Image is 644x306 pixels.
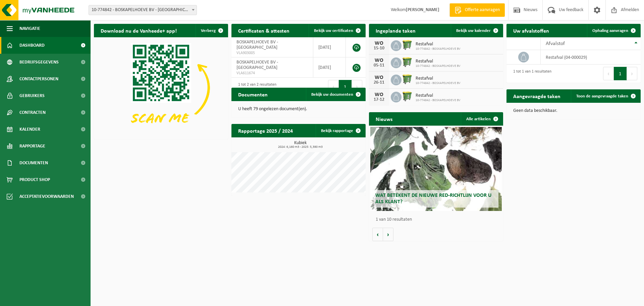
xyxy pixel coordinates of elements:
[236,50,308,56] span: VLA903005
[369,24,422,37] h2: Ingeplande taken
[416,98,461,102] span: 10-774842 - BOSKAPELHOEVE BV
[19,138,45,155] span: Rapportage
[236,40,278,50] span: BOSKAPELHOEVE BV - [GEOGRAPHIC_DATA]
[576,94,628,98] span: Toon de aangevraagde taken
[339,80,352,93] button: 1
[372,58,386,63] div: WO
[506,89,567,102] h2: Aangevraagde taken
[416,59,461,64] span: Restafval
[541,50,641,64] td: restafval (04-000029)
[461,112,502,126] a: Alle artikelen
[372,80,386,85] div: 26-11
[456,29,491,33] span: Bekijk uw kalender
[238,107,359,112] p: U heeft 79 ongelezen document(en).
[94,37,228,138] img: Download de VHEPlus App
[196,24,227,37] button: Verberg
[592,29,628,33] span: Ophaling aanvragen
[416,76,461,81] span: Restafval
[614,67,627,80] button: 1
[372,63,386,68] div: 05-11
[313,37,346,57] td: [DATE]
[19,121,40,138] span: Kalender
[89,5,197,15] span: 10-774842 - BOSKAPELHOEVE BV - BUGGENHOUT
[372,228,383,241] button: Vorige
[19,188,74,205] span: Acceptatievoorwaarden
[19,104,46,121] span: Contracten
[235,145,366,149] span: 2024: 6,160 m3 - 2025: 5,390 m3
[19,71,58,87] span: Contactpersonen
[416,42,461,47] span: Restafval
[375,193,491,205] span: Wat betekent de nieuwe RED-richtlijn voor u als klant?
[372,97,386,102] div: 17-12
[372,92,386,97] div: WO
[314,29,353,33] span: Bekijk uw certificaten
[306,88,365,101] a: Bekijk uw documenten
[372,41,386,46] div: WO
[627,67,637,80] button: Next
[401,74,413,85] img: WB-0770-HPE-GN-50
[383,228,393,241] button: Volgende
[19,54,59,71] span: Bedrijfsgegevens
[235,141,366,149] h3: Kubiek
[416,93,461,98] span: Restafval
[416,47,461,51] span: 10-774842 - BOSKAPELHOEVE BV
[369,112,399,125] h2: Nieuws
[236,71,308,76] span: VLA611674
[236,60,278,70] span: BOSKAPELHOEVE BV - [GEOGRAPHIC_DATA]
[401,39,413,51] img: WB-0770-HPE-GN-50
[506,24,556,37] h2: Uw afvalstoffen
[571,89,640,103] a: Toon de aangevraagde taken
[231,24,296,37] h2: Certificaten & attesten
[89,5,197,15] span: 10-774842 - BOSKAPELHOEVE BV - BUGGENHOUT
[449,3,505,17] a: Offerte aanvragen
[19,37,45,54] span: Dashboard
[311,92,353,97] span: Bekijk uw documenten
[401,56,413,68] img: WB-0770-HPE-GN-50
[316,124,365,137] a: Bekijk rapportage
[510,66,551,81] div: 1 tot 1 van 1 resultaten
[352,80,362,93] button: Next
[587,24,640,37] a: Ophaling aanvragen
[406,7,439,12] strong: [PERSON_NAME]
[19,155,48,171] span: Documenten
[546,41,565,46] span: Afvalstof
[416,64,461,68] span: 10-774842 - BOSKAPELHOEVE BV
[376,217,500,222] p: 1 van 10 resultaten
[328,80,339,93] button: Previous
[451,24,502,37] a: Bekijk uw kalender
[372,46,386,51] div: 15-10
[513,108,634,113] p: Geen data beschikbaar.
[235,79,276,94] div: 1 tot 2 van 2 resultaten
[370,127,502,211] a: Wat betekent de nieuwe RED-richtlijn voor u als klant?
[19,20,40,37] span: Navigatie
[603,67,614,80] button: Previous
[231,88,274,101] h2: Documenten
[231,124,300,137] h2: Rapportage 2025 / 2024
[372,75,386,80] div: WO
[463,7,501,13] span: Offerte aanvragen
[19,87,45,104] span: Gebruikers
[416,81,461,85] span: 10-774842 - BOSKAPELHOEVE BV
[201,29,216,33] span: Verberg
[94,24,183,37] h2: Download nu de Vanheede+ app!
[19,171,50,188] span: Product Shop
[309,24,365,37] a: Bekijk uw certificaten
[401,91,413,102] img: WB-0770-HPE-GN-50
[313,57,346,78] td: [DATE]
